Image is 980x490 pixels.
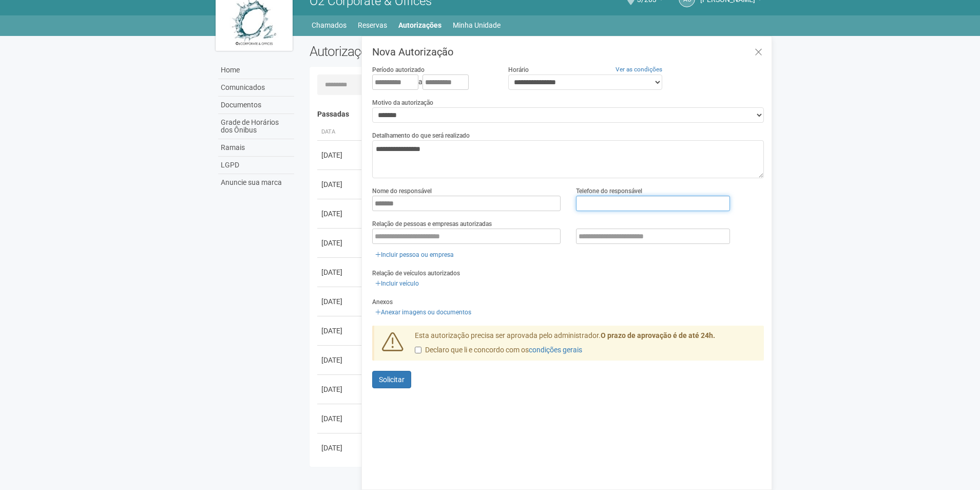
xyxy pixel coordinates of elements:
[379,375,405,384] span: Solicitar
[372,65,425,74] label: Período autorizado
[407,331,764,361] div: Esta autorização precisa ser aprovada pelo administrador.
[218,157,294,174] a: LGPD
[372,297,393,307] label: Anexos
[372,186,432,196] label: Nome do responsável
[415,347,421,353] input: Declaro que li e concordo com oscondições gerais
[372,278,422,289] a: Incluir veículo
[218,79,294,97] a: Comunicados
[218,62,294,79] a: Home
[372,307,474,318] a: Anexar imagens ou documentos
[372,269,460,278] label: Relação de veículos autorizados
[372,219,492,229] label: Relação de pessoas e empresas autorizadas
[218,139,294,157] a: Ramais
[372,47,764,57] h3: Nova Autorização
[321,326,359,336] div: [DATE]
[321,267,359,277] div: [DATE]
[616,66,662,73] a: Ver as condições
[358,18,387,32] a: Reservas
[398,18,441,32] a: Autorizações
[453,18,501,32] a: Minha Unidade
[321,355,359,365] div: [DATE]
[218,97,294,114] a: Documentos
[321,150,359,160] div: [DATE]
[529,346,582,354] a: condições gerais
[317,110,757,118] h4: Passadas
[372,131,470,140] label: Detalhamento do que será realizado
[372,371,411,388] button: Solicitar
[218,114,294,139] a: Grade de Horários dos Ônibus
[321,209,359,219] div: [DATE]
[576,186,642,196] label: Telefone do responsável
[508,65,529,74] label: Horário
[321,413,359,424] div: [DATE]
[317,124,363,141] th: Data
[415,345,582,355] label: Declaro que li e concordo com os
[321,179,359,190] div: [DATE]
[372,249,457,260] a: Incluir pessoa ou empresa
[372,74,492,90] div: a
[321,296,359,307] div: [DATE]
[372,98,433,107] label: Motivo da autorização
[321,443,359,453] div: [DATE]
[218,174,294,191] a: Anuncie sua marca
[321,238,359,248] div: [DATE]
[310,44,529,59] h2: Autorizações
[321,384,359,394] div: [DATE]
[601,331,715,340] strong: O prazo de aprovação é de até 24h.
[312,18,347,32] a: Chamados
